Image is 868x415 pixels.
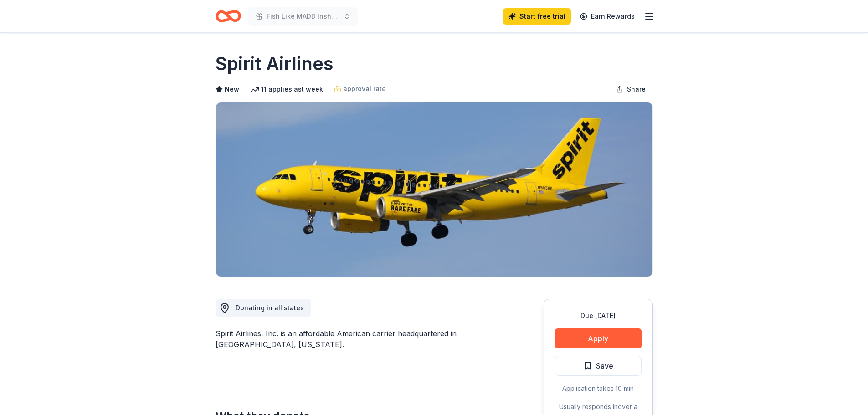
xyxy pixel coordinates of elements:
[216,102,652,277] img: Image for Spirit Airlines
[609,80,653,98] button: Share
[250,84,323,95] div: 11 applies last week
[216,51,334,77] h1: Spirit Airlines
[216,5,241,27] a: Home
[503,8,571,25] a: Start free trial
[627,84,646,95] span: Share
[555,310,642,321] div: Due [DATE]
[267,11,339,22] span: Fish Like MADD Inshore Fishing Tournament
[575,8,640,25] a: Earn Rewards
[555,383,642,394] div: Application takes 10 min
[248,7,358,26] button: Fish Like MADD Inshore Fishing Tournament
[334,83,386,94] a: approval rate
[596,360,613,372] span: Save
[216,328,500,350] div: Spirit Airlines, Inc. is an affordable American carrier headquartered in [GEOGRAPHIC_DATA], [US_S...
[225,84,239,95] span: New
[555,356,642,376] button: Save
[236,304,304,312] span: Donating in all states
[343,83,386,94] span: approval rate
[555,328,642,348] button: Apply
